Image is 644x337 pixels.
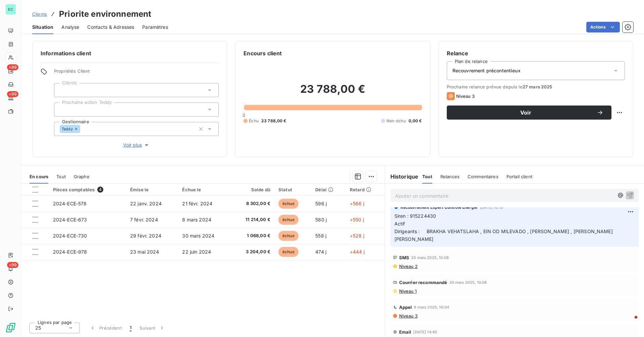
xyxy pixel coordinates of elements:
span: 8 mars 2024 [182,217,211,222]
span: 3 204,00 € [235,249,270,255]
span: 11 214,00 € [235,216,270,223]
span: 27 mars 2025 [523,84,552,89]
span: Recouvrement précontentieux [452,67,521,74]
span: 7 févr. 2024 [130,217,158,222]
span: Contacts & Adresses [87,24,134,30]
span: 2024-ECE-978 [53,249,87,255]
iframe: Intercom live chat [621,314,637,330]
span: +444 j [350,249,365,255]
div: EC [5,4,16,15]
span: Email [399,329,412,335]
span: [DATE] 14:40 [413,330,437,334]
div: Pièces comptables [53,187,122,193]
div: Émise le [130,187,174,192]
span: Prochaine relance prévue depuis le [447,84,625,89]
button: 1 [126,321,136,335]
span: 4 [97,187,103,193]
span: Clients [32,11,47,17]
input: Ajouter une valeur [80,126,86,132]
span: Appel [399,305,412,310]
span: Niveau 1 [398,288,417,294]
span: 474 j [315,249,326,255]
span: +566 j [350,201,364,206]
input: Ajouter une valeur [60,87,65,93]
span: Commentaires [468,174,498,179]
span: Niveau 3 [456,93,475,99]
span: Courrier recommandé [399,280,447,285]
span: Voir [455,110,597,115]
span: Situation [32,24,53,30]
h6: Encours client [244,49,282,57]
span: 23 mai 2024 [130,249,159,255]
span: Paramètres [142,24,168,30]
span: 20 mars 2025, 10:08 [411,256,449,260]
span: échue [278,215,299,225]
span: 30 mars 2024 [182,233,214,239]
span: 8 302,00 € [235,200,270,207]
span: +550 j [350,217,364,222]
span: +99 [7,91,18,97]
div: Solde dû [235,187,270,192]
span: 596 j [315,201,327,206]
button: Voir [447,106,611,120]
button: Précédent [85,321,126,335]
span: 20 mars 2025, 10:08 [449,280,487,284]
button: Suivant [136,321,169,335]
a: Clients [32,11,47,17]
span: Relances [440,174,460,179]
span: [DATE] 10:10 [480,205,503,209]
span: +99 [7,262,18,268]
span: Tout [56,174,66,179]
span: Portail client [506,174,532,179]
span: échue [278,231,299,241]
button: Voir plus [54,141,219,149]
span: 6 mars 2025, 16:04 [414,305,449,309]
span: En cours [30,174,48,179]
button: Actions [586,22,620,32]
span: Non-échu [386,118,406,124]
span: SMS [399,255,409,260]
span: Siren : 915224430 Actif Dirigeants : BRAKHA VEHATSLAHA , EIN OD MILEVADO , [PERSON_NAME] , [PERSO... [394,213,614,242]
div: Retard [350,187,381,192]
span: 25 [35,325,41,331]
span: 0,00 € [409,118,422,124]
span: 2024-ECE-578 [53,201,87,206]
h6: Relance [447,49,625,57]
span: Tout [422,174,432,179]
div: Échue le [182,187,227,192]
span: Propriétés Client [54,68,219,78]
span: 2024-ECE-730 [53,233,87,239]
span: Teddy [62,127,73,131]
span: Graphe [74,174,90,179]
span: Niveau 3 [398,313,418,319]
div: Délai [315,187,341,192]
h3: Priorite environnement [59,8,151,20]
span: 22 juin 2024 [182,249,211,255]
span: 580 j [315,217,327,222]
span: 29 févr. 2024 [130,233,161,239]
span: 23 788,00 € [261,118,286,124]
span: Voir plus [123,142,150,148]
span: 558 j [315,233,326,239]
span: 22 janv. 2024 [130,201,162,206]
h6: Informations client [41,49,219,57]
span: 1 [130,325,131,331]
span: +99 [7,64,18,70]
span: Niveau 2 [398,264,418,269]
div: Statut [278,187,307,192]
span: 1 068,00 € [235,232,270,239]
span: 0 [243,113,245,118]
span: Échu [249,118,259,124]
input: Ajouter une valeur [60,107,65,113]
span: 21 févr. 2024 [182,201,212,206]
h6: Historique [385,173,419,181]
span: Analyse [61,24,79,30]
h2: 23 788,00 € [244,82,422,103]
span: Recouvrement Expert Contrôle Energie [400,204,477,210]
span: échue [278,199,299,209]
span: échue [278,247,299,257]
span: 2024-ECE-673 [53,217,87,222]
span: +528 j [350,233,364,239]
img: Logo LeanPay [5,322,16,333]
